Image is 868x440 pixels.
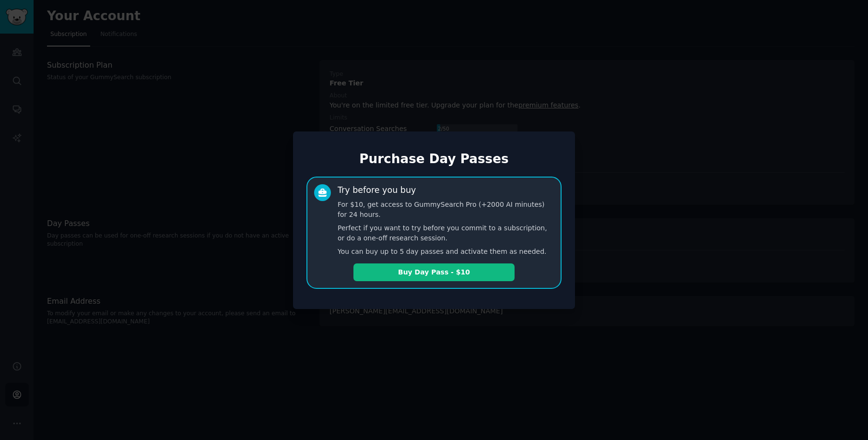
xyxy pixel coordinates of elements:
[338,247,554,257] p: You can buy up to 5 day passes and activate them as needed.
[338,200,554,220] p: For $10, get access to GummySearch Pro (+2000 AI minutes) for 24 hours.
[338,184,416,196] div: Try before you buy
[306,152,562,167] h1: Purchase Day Passes
[338,223,554,243] p: Perfect if you want to try before you commit to a subscription, or do a one-off research session.
[353,263,515,281] button: Buy Day Pass - $10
